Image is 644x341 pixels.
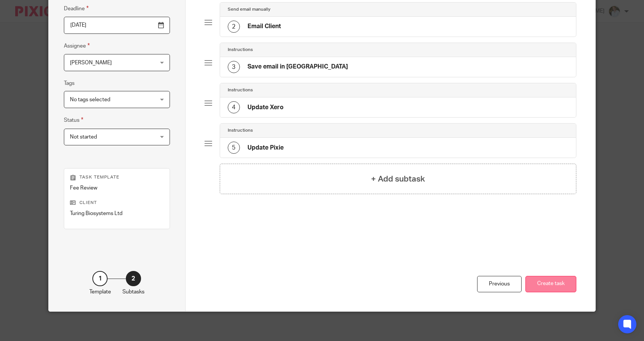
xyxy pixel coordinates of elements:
[70,174,163,180] p: Task template
[70,97,110,102] span: No tags selected
[247,144,284,152] h4: Update Pixie
[70,134,97,140] span: Not started
[247,22,281,30] h4: Email Client
[70,184,163,192] p: Fee Review
[228,87,253,93] h4: Instructions
[228,61,240,73] div: 3
[70,210,163,217] p: Turing Biosystems Ltd
[371,173,425,185] h4: + Add subtask
[64,41,90,50] label: Assignee
[228,142,240,154] div: 5
[122,288,144,296] p: Subtasks
[126,271,141,286] div: 2
[89,288,111,296] p: Template
[228,21,240,33] div: 2
[228,47,253,53] h4: Instructions
[92,271,108,286] div: 1
[525,276,576,292] button: Create task
[247,104,284,112] h4: Update Xero
[70,200,163,206] p: Client
[64,17,170,34] input: Pick a date
[228,6,270,13] h4: Send email manually
[64,4,89,13] label: Deadline
[228,127,253,134] h4: Instructions
[70,60,112,65] span: [PERSON_NAME]
[64,80,75,87] label: Tags
[228,101,240,113] div: 4
[247,63,348,71] h4: Save email in [GEOGRAPHIC_DATA]
[477,276,522,292] div: Previous
[64,116,83,124] label: Status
